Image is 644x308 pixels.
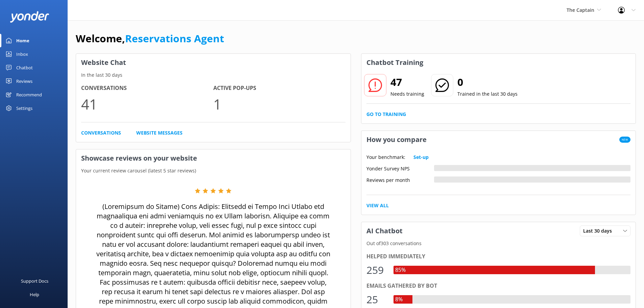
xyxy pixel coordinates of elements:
[619,137,630,143] span: New
[76,149,351,167] h3: Showcase reviews on your website
[16,61,33,74] div: Chatbot
[136,129,183,137] a: Website Messages
[21,274,48,288] div: Support Docs
[81,93,213,115] p: 41
[213,84,345,93] h4: Active Pop-ups
[366,291,387,308] div: 25
[393,295,404,304] div: 8%
[413,153,429,161] a: Set-up
[16,47,28,61] div: Inbox
[567,7,594,13] span: The Captain
[390,90,424,98] p: Needs training
[457,90,518,98] p: Trained in the last 30 days
[366,282,631,290] div: Emails gathered by bot
[76,71,351,79] p: In the last 30 days
[81,129,121,137] a: Conversations
[366,165,434,171] div: Yonder Survey NPS
[81,84,213,93] h4: Conversations
[16,74,32,88] div: Reviews
[390,74,424,90] h2: 47
[30,288,39,301] div: Help
[366,202,389,209] a: View All
[16,101,32,115] div: Settings
[583,227,616,235] span: Last 30 days
[213,93,345,115] p: 1
[457,74,518,90] h2: 0
[361,222,408,240] h3: AI Chatbot
[76,30,224,47] h1: Welcome,
[16,34,29,47] div: Home
[76,54,351,71] h3: Website Chat
[16,88,42,101] div: Recommend
[366,111,406,118] a: Go to Training
[76,167,351,174] p: Your current review carousel (latest 5 star reviews)
[366,176,434,183] div: Reviews per month
[361,240,636,247] p: Out of 303 conversations
[361,54,428,71] h3: Chatbot Training
[125,31,224,45] a: Reservations Agent
[361,131,432,148] h3: How you compare
[393,266,407,275] div: 85%
[366,262,387,278] div: 259
[366,153,405,161] p: Your benchmark:
[366,252,631,261] div: Helped immediately
[10,11,49,22] img: yonder-white-logo.png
